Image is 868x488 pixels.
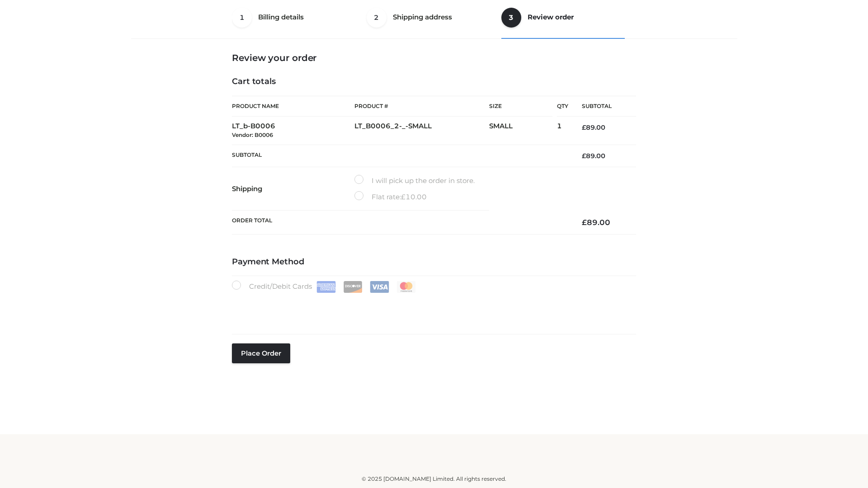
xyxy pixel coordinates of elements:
span: £ [582,218,587,227]
bdi: 10.00 [401,192,427,201]
span: £ [401,192,406,201]
label: Credit/Debit Cards [232,281,417,293]
th: Size [489,96,552,117]
img: Mastercard [396,281,416,293]
label: Flat rate: [354,191,427,203]
th: Subtotal [232,145,568,167]
h3: Review your order [232,52,636,63]
th: Qty [557,96,568,117]
td: LT_b-B0006 [232,117,354,145]
td: 1 [557,117,568,145]
td: SMALL [489,117,557,145]
th: Product Name [232,96,354,117]
th: Order Total [232,211,568,235]
img: Visa [370,281,389,293]
img: Amex [316,281,336,293]
span: £ [582,152,586,160]
button: Place order [232,343,290,363]
iframe: Secure payment input frame [230,291,634,324]
label: I will pick up the order in store. [354,175,475,187]
bdi: 89.00 [582,123,605,131]
th: Shipping [232,167,354,211]
img: Discover [343,281,363,293]
td: LT_B0006_2-_-SMALL [354,117,489,145]
h4: Cart totals [232,77,636,87]
bdi: 89.00 [582,218,610,227]
h4: Payment Method [232,257,636,267]
span: £ [582,123,586,131]
small: Vendor: B0006 [232,131,273,138]
th: Product # [354,96,489,117]
th: Subtotal [568,96,636,117]
div: © 2025 [DOMAIN_NAME] Limited. All rights reserved. [134,474,734,483]
bdi: 89.00 [582,152,605,160]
